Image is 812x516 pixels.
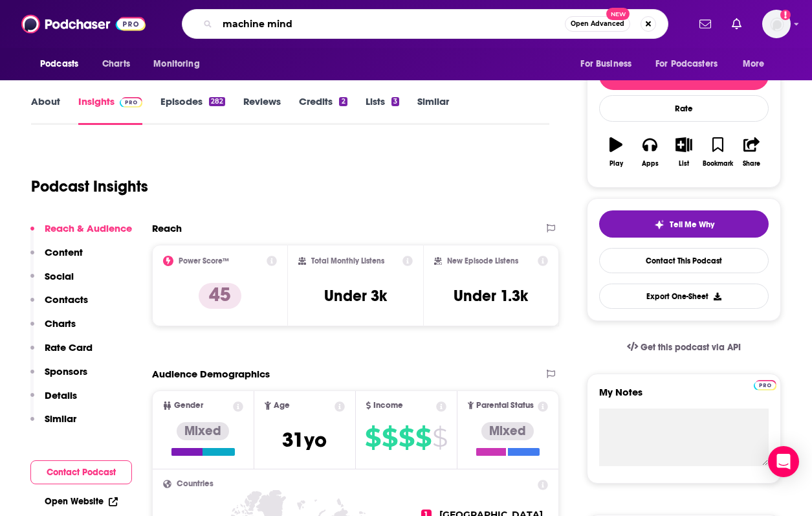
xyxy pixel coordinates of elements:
span: Tell Me Why [670,219,714,230]
h2: Audience Demographics [152,368,270,380]
span: For Business [580,55,631,73]
button: Open AdvancedNew [565,16,630,32]
span: $ [432,427,447,448]
span: Monitoring [153,55,199,73]
span: Income [373,401,403,410]
img: Podchaser Pro [120,97,142,107]
p: Details [45,389,77,401]
button: open menu [734,52,781,76]
button: Share [735,129,769,175]
h2: Power Score™ [179,256,229,265]
label: My Notes [599,386,769,409]
button: Contact Podcast [30,460,132,484]
div: 3 [391,97,399,106]
h2: Reach [152,222,182,234]
button: open menu [571,52,648,76]
a: Contact This Podcast [599,248,769,273]
button: Social [30,270,74,294]
span: Parental Status [476,401,534,410]
h1: Podcast Insights [31,177,148,196]
button: Play [599,129,633,175]
div: Apps [642,160,659,168]
img: Podchaser - Follow, Share and Rate Podcasts [21,12,146,36]
span: 31 yo [282,427,327,453]
img: User Profile [762,10,791,38]
a: Credits2 [299,95,347,125]
p: 45 [199,283,241,309]
button: Reach & Audience [30,222,132,246]
button: open menu [31,52,95,76]
button: open menu [144,52,216,76]
span: Age [274,401,290,410]
span: Charts [102,55,130,73]
p: Similar [45,412,76,425]
button: Contacts [30,293,88,317]
p: Charts [45,317,76,330]
div: Share [743,160,760,168]
button: Export One-Sheet [599,284,769,309]
span: For Podcasters [655,55,718,73]
div: List [679,160,689,168]
div: Mixed [481,422,534,440]
a: About [31,95,60,125]
img: Podchaser Pro [754,380,776,390]
p: Social [45,270,74,282]
span: Podcasts [40,55,78,73]
p: Rate Card [45,341,93,353]
span: Open Advanced [571,21,624,27]
a: Charts [94,52,138,76]
a: Lists3 [366,95,399,125]
div: Bookmark [703,160,733,168]
span: $ [399,427,414,448]
div: Rate [599,95,769,122]
p: Sponsors [45,365,87,377]
span: New [606,8,630,20]
span: $ [365,427,380,448]
svg: Add a profile image [780,10,791,20]
p: Reach & Audience [45,222,132,234]
h3: Under 1.3k [454,286,528,306]
a: Open Website [45,496,118,507]
span: $ [415,427,431,448]
span: Gender [174,401,203,410]
button: Content [30,246,83,270]
a: Show notifications dropdown [727,13,747,35]
button: Bookmark [701,129,734,175]
span: Countries [177,480,214,488]
a: InsightsPodchaser Pro [78,95,142,125]
button: Charts [30,317,76,341]
button: Similar [30,412,76,436]
a: Pro website [754,378,776,390]
button: Show profile menu [762,10,791,38]
span: Get this podcast via API [641,342,741,353]
a: Reviews [243,95,281,125]
button: Sponsors [30,365,87,389]
div: Play [609,160,623,168]
button: Rate Card [30,341,93,365]
h2: New Episode Listens [447,256,518,265]
span: Logged in as AutumnKatie [762,10,791,38]
a: Show notifications dropdown [694,13,716,35]
button: Details [30,389,77,413]
h3: Under 3k [324,286,387,306]
a: Episodes282 [160,95,225,125]
a: Get this podcast via API [617,331,751,363]
p: Content [45,246,83,258]
span: More [743,55,765,73]
div: 2 [339,97,347,106]
input: Search podcasts, credits, & more... [217,14,565,34]
a: Similar [417,95,449,125]
div: Search podcasts, credits, & more... [182,9,668,39]
h2: Total Monthly Listens [311,256,384,265]
div: Mixed [177,422,229,440]
button: Apps [633,129,666,175]
button: List [667,129,701,175]
span: $ [382,427,397,448]
div: Open Intercom Messenger [768,446,799,477]
button: open menu [647,52,736,76]
p: Contacts [45,293,88,306]
img: tell me why sparkle [654,219,664,230]
div: 282 [209,97,225,106]
button: tell me why sparkleTell Me Why [599,210,769,238]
